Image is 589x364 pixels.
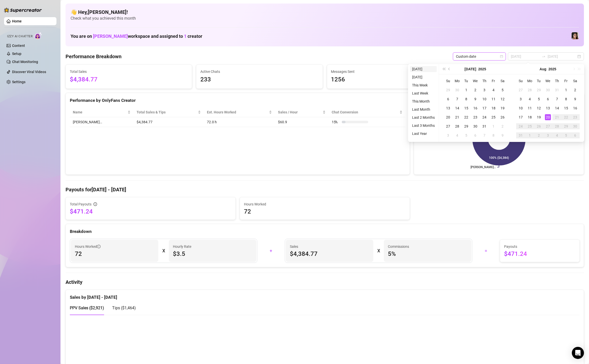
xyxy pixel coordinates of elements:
button: Last year (Control + left) [441,64,447,74]
button: Choose a year [478,64,486,74]
a: Setup [12,52,21,56]
td: 2025-08-24 [516,122,525,131]
div: 28 [554,123,560,129]
span: $471.24 [504,250,575,258]
th: Tu [534,76,543,85]
span: Izzy AI Chatter [7,34,33,39]
div: X [162,247,165,255]
div: 7 [454,96,460,102]
button: Previous month (PageUp) [447,64,452,74]
td: 2025-08-29 [562,122,571,131]
td: 2025-07-02 [471,85,480,95]
td: 2025-07-12 [498,95,507,104]
td: 2025-07-01 [462,85,471,95]
div: 30 [454,87,460,93]
td: 2025-06-30 [453,85,462,95]
div: 16 [572,105,578,111]
span: $4,384.77 [70,75,188,84]
li: [DATE] [410,74,437,80]
a: Settings [12,80,25,84]
div: 10 [481,96,487,102]
div: 14 [454,105,460,111]
h4: Payouts for [DATE] - [DATE] [66,186,584,193]
td: 2025-08-04 [525,95,534,104]
th: Fr [489,76,498,85]
td: 2025-07-27 [516,85,525,95]
div: X [377,247,380,255]
span: 15 % [332,119,340,125]
th: Name [70,107,134,117]
div: 14 [554,105,560,111]
td: 2025-07-31 [552,85,562,95]
li: Last Week [410,90,437,96]
span: 72 [244,207,406,216]
td: 2025-08-13 [543,104,552,113]
div: 1 [490,123,497,129]
span: Active Chats [200,69,318,74]
th: Mo [525,76,534,85]
div: 24 [518,123,524,129]
span: Check what you achieved this month [71,16,579,21]
a: Content [12,44,25,48]
td: 2025-07-08 [462,95,471,104]
div: 16 [472,105,478,111]
td: 2025-08-05 [534,95,543,104]
div: 2 [500,123,506,129]
img: logo-BBDzfeDw.svg [4,8,42,13]
td: 2025-07-14 [453,104,462,113]
li: This Month [410,98,437,104]
div: 2 [472,87,478,93]
td: 2025-08-26 [534,122,543,131]
span: to [542,54,546,58]
td: 2025-07-19 [498,104,507,113]
div: 19 [500,105,506,111]
div: 15 [563,105,569,111]
div: 6 [545,96,551,102]
span: swap-right [542,54,546,58]
td: 2025-08-02 [498,122,507,131]
div: 21 [454,114,460,120]
span: $471.24 [70,207,231,216]
div: 20 [545,114,551,120]
td: 2025-07-30 [543,85,552,95]
div: 15 [463,105,469,111]
div: 5 [536,96,542,102]
div: 31 [518,132,524,138]
td: 2025-09-01 [525,131,534,140]
th: Fr [562,76,571,85]
td: 2025-08-14 [552,104,562,113]
td: 2025-08-05 [462,131,471,140]
input: End date [548,54,576,59]
div: 7 [481,132,487,138]
span: $3.5 [173,250,252,258]
span: Messages Sent [331,69,449,74]
div: 12 [500,96,506,102]
td: 2025-08-07 [480,131,489,140]
div: 18 [527,114,533,120]
td: 2025-07-29 [534,85,543,95]
div: 20 [445,114,451,120]
span: [PERSON_NAME] [93,34,128,39]
div: 8 [563,96,569,102]
td: 2025-09-05 [562,131,571,140]
td: 2025-07-10 [480,95,489,104]
div: 30 [472,123,478,129]
h4: Performance Breakdown [66,53,121,60]
td: 2025-08-03 [444,131,453,140]
h1: You are on workspace and assigned to creator [71,34,202,39]
article: Hourly Rate [173,244,191,249]
span: 72 [75,250,154,258]
div: 27 [545,123,551,129]
td: 2025-07-27 [444,122,453,131]
div: 1 [563,87,569,93]
text: [PERSON_NAME]… [471,165,496,169]
div: 21 [554,114,560,120]
div: 8 [463,96,469,102]
div: 22 [563,114,569,120]
div: 4 [554,132,560,138]
div: 30 [545,87,551,93]
span: 1256 [331,75,449,84]
span: Total Sales & Tips [137,109,197,115]
th: Mo [453,76,462,85]
div: 1 [463,87,469,93]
